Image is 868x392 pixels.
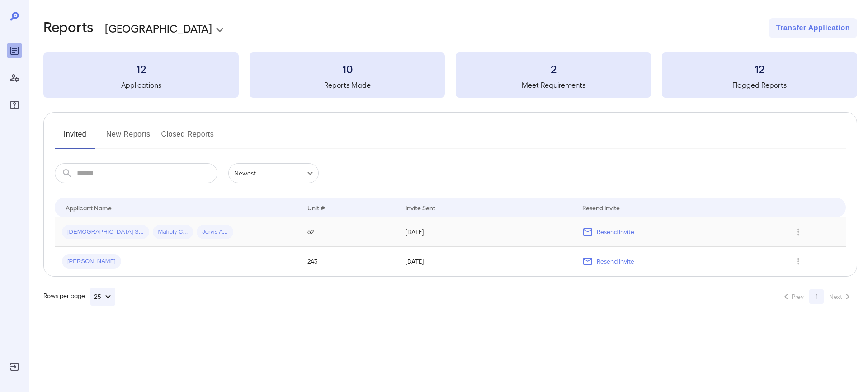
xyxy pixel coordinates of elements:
[161,127,214,149] button: Closed Reports
[7,71,22,85] div: Manage Users
[90,288,115,306] button: 25
[582,202,620,213] div: Resend Invite
[791,254,806,269] button: Row Actions
[398,247,575,276] td: [DATE]
[250,61,445,76] h3: 10
[250,80,445,90] h5: Reports Made
[66,202,112,213] div: Applicant Name
[456,80,651,90] h5: Meet Requirements
[777,289,857,304] nav: pagination navigation
[791,225,806,239] button: Row Actions
[106,127,151,149] button: New Reports
[662,61,857,76] h3: 12
[300,217,398,247] td: 62
[105,21,212,35] p: [GEOGRAPHIC_DATA]
[406,202,435,213] div: Invite Sent
[307,202,325,213] div: Unit #
[197,228,233,236] span: Jervis A...
[398,217,575,247] td: [DATE]
[662,80,857,90] h5: Flagged Reports
[43,61,239,76] h3: 12
[43,80,239,90] h5: Applications
[597,257,634,266] p: Resend Invite
[43,52,857,98] summary: 12Applications10Reports Made2Meet Requirements12Flagged Reports
[153,228,193,236] span: Maholy C...
[43,18,94,38] h2: Reports
[62,228,149,236] span: [DEMOGRAPHIC_DATA] S...
[228,163,319,183] div: Newest
[456,61,651,76] h3: 2
[300,247,398,276] td: 243
[769,18,857,38] button: Transfer Application
[7,98,22,112] div: FAQ
[7,43,22,58] div: Reports
[809,289,824,304] button: page 1
[43,288,115,306] div: Rows per page
[55,127,95,149] button: Invited
[7,359,22,374] div: Log Out
[597,227,634,236] p: Resend Invite
[62,257,121,266] span: [PERSON_NAME]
